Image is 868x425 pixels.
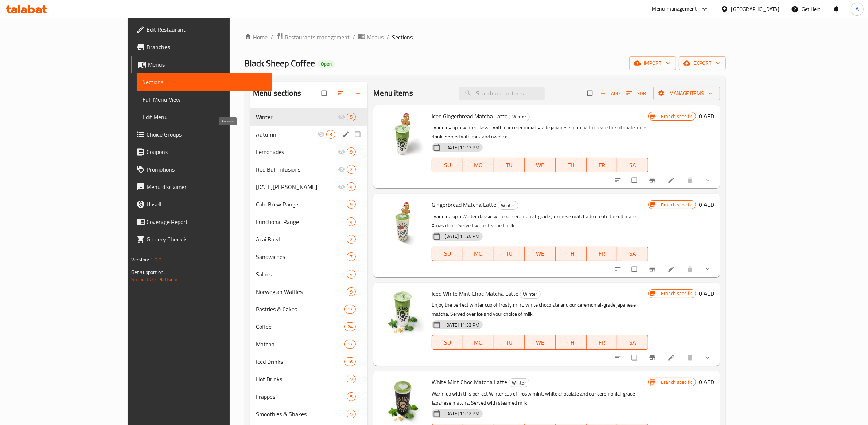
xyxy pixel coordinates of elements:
[587,335,618,350] button: FR
[509,379,529,387] span: Winter
[131,21,273,38] a: Edit Restaurant
[250,108,367,126] div: Winter5
[667,265,676,273] a: Edit menu item
[494,247,525,261] button: TU
[731,5,779,13] div: [GEOGRAPHIC_DATA]
[509,113,530,121] div: Winter
[256,340,344,349] span: Matcha
[347,236,355,243] span: 2
[627,262,643,276] span: Select to update
[256,200,347,209] span: Cold Brew Range
[250,318,367,335] div: Coffee24
[338,166,345,173] svg: Inactive section
[498,201,518,210] span: Winter
[587,247,618,261] button: FR
[497,337,522,348] span: TU
[379,377,426,424] img: White Mint Choc Matcha Latte
[347,166,355,173] span: 2
[432,158,463,172] button: SU
[131,38,273,56] a: Branches
[347,165,356,174] div: items
[627,173,643,187] span: Select to update
[131,275,178,284] a: Support.OpsPlatform
[318,131,325,138] svg: Inactive section
[347,411,355,418] span: 5
[667,177,676,184] a: Edit menu item
[432,111,507,122] span: Iced Gingerbread Matcha Latte
[276,32,350,42] a: Restaurants management
[137,91,273,108] a: Full Menu View
[147,217,267,226] span: Coverage Report
[699,288,714,299] h6: 0 AED
[326,130,335,139] div: items
[250,178,367,196] div: [DATE][PERSON_NAME]4
[250,126,367,143] div: Autumn3edit
[327,131,335,138] span: 3
[432,123,648,141] p: Twinning up a winter classic with our ceremonial-grade japanese matcha to create the ultimate xma...
[256,113,338,121] span: Winter
[435,248,460,259] span: SU
[658,201,696,208] span: Branch specific
[432,247,463,261] button: SU
[432,300,648,319] p: Enjoy the perfect winter cup of frosty mint, white chocolate and our ceremonial-grade japanese ma...
[497,160,522,170] span: TU
[589,337,615,348] span: FR
[432,377,507,387] span: White Mint Choc Matcha Latte
[466,337,491,348] span: MO
[338,183,345,190] svg: Inactive section
[256,182,338,191] span: [DATE][PERSON_NAME]
[256,252,347,261] span: Sandwiches
[358,32,384,42] a: Menus
[432,212,648,230] p: Twinning up a Winter classic with our ceremonial-grade Japanese matcha to create the ultimate Xma...
[644,350,662,366] button: Branch-specific-item
[256,165,338,174] div: Red Bull Infusions
[463,335,494,350] button: MO
[338,148,345,156] svg: Inactive section
[682,172,700,188] button: delete
[345,341,355,348] span: 17
[682,350,700,366] button: delete
[256,235,347,244] span: Acai Bowl
[131,143,273,161] a: Coupons
[658,379,696,386] span: Branch specific
[520,290,540,298] span: Winter
[589,248,615,259] span: FR
[256,130,318,139] span: Autumn
[620,337,645,348] span: SA
[704,354,711,361] svg: Show Choices
[587,158,618,172] button: FR
[528,160,553,170] span: WE
[250,283,367,300] div: Norwegian Waffles9
[463,158,494,172] button: MO
[617,247,648,261] button: SA
[256,217,347,226] span: Functional Range
[347,113,356,121] div: items
[558,160,584,170] span: TH
[353,33,355,42] li: /
[700,172,717,188] button: show more
[558,248,584,259] span: TH
[250,231,367,248] div: Acai Bowl2
[392,33,413,42] span: Sections
[147,182,267,191] span: Menu disclaimer
[244,55,315,71] span: Black Sheep Coffee
[558,337,584,348] span: TH
[147,43,267,51] span: Branches
[131,255,149,264] span: Version:
[635,59,670,68] span: import
[699,111,714,121] h6: 0 AED
[250,388,367,405] div: Frappes5
[658,290,696,297] span: Branch specific
[250,335,367,353] div: Matcha17
[644,172,662,188] button: Branch-specific-item
[256,375,347,383] div: Hot Drinks
[528,337,553,348] span: WE
[137,108,273,126] a: Edit Menu
[347,376,355,383] span: 9
[347,410,356,418] div: items
[147,165,267,174] span: Promotions
[318,61,335,67] span: Open
[432,389,648,408] p: Warm up with this perfect Winter cup of frosty mint, white chocolate and our ceremonial-grade Jap...
[494,158,525,172] button: TU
